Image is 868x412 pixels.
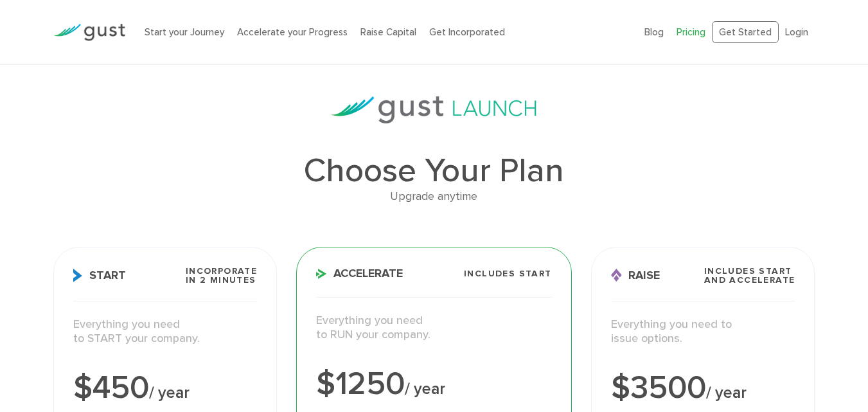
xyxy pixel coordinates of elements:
[405,379,445,399] span: / year
[53,188,815,206] div: Upgrade anytime
[186,267,257,285] span: Incorporate in 2 Minutes
[145,26,224,38] a: Start your Journey
[611,318,795,346] p: Everything you need to issue options.
[785,26,808,38] a: Login
[73,318,258,346] p: Everything you need to START your company.
[704,267,795,285] span: Includes START and ACCELERATE
[316,269,327,279] img: Accelerate Icon
[237,26,348,38] a: Accelerate your Progress
[360,26,416,38] a: Raise Capital
[316,368,551,400] div: $1250
[464,269,552,278] span: Includes START
[611,372,795,404] div: $3500
[73,372,258,404] div: $450
[429,26,505,38] a: Get Incorporated
[331,96,536,123] img: gust-launch-logos.svg
[316,314,551,343] p: Everything you need to RUN your company.
[706,383,747,402] span: / year
[53,154,815,188] h1: Choose Your Plan
[611,269,660,282] span: Raise
[712,21,779,44] a: Get Started
[316,268,403,280] span: Accelerate
[149,383,190,402] span: / year
[611,269,622,282] img: Raise Icon
[53,24,125,41] img: Gust Logo
[73,269,126,282] span: Start
[73,269,83,282] img: Start Icon X2
[644,26,664,38] a: Blog
[677,26,705,38] a: Pricing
